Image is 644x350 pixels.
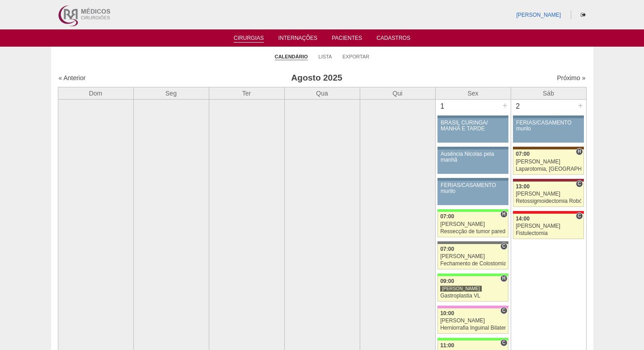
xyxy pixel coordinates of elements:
[516,216,530,222] span: 14:00
[513,214,583,239] a: C 14:00 [PERSON_NAME] Fistulectomia
[58,87,133,99] th: Dom
[437,147,508,149] div: Key: Aviso
[516,120,581,132] div: FÉRIAS/CASAMENTO murilo
[59,74,86,82] a: « Anterior
[133,87,209,99] th: Seg
[441,151,505,163] div: Ausência Nicolas pela manhã
[275,53,308,60] a: Calendário
[437,118,508,143] a: BRASIL CURINGA/ MANHÃ E TARDE
[513,179,583,182] div: Key: Sírio Libanês
[440,246,454,252] span: 07:00
[577,100,584,111] div: +
[437,209,508,212] div: Key: Brasil
[437,149,508,174] a: Ausência Nicolas pela manhã
[500,243,507,250] span: Consultório
[343,53,370,60] a: Exportar
[185,72,448,85] h3: Agosto 2025
[500,307,507,314] span: Consultório
[516,12,561,18] a: [PERSON_NAME]
[516,198,581,204] div: Retossigmoidectomia Robótica
[437,212,508,237] a: H 07:00 [PERSON_NAME] Ressecção de tumor parede abdominal pélvica
[284,87,360,99] th: Qua
[516,151,530,157] span: 07:00
[513,115,583,118] div: Key: Aviso
[513,211,583,214] div: Key: Assunção
[501,100,509,111] div: +
[516,159,581,165] div: [PERSON_NAME]
[437,115,508,118] div: Key: Aviso
[440,213,454,220] span: 07:00
[440,261,506,267] div: Fechamento de Colostomia ou Enterostomia
[441,182,505,194] div: FÉRIAS/CASAMENTO murilo
[440,310,454,316] span: 10:00
[516,183,530,190] span: 13:00
[440,318,506,324] div: [PERSON_NAME]
[440,293,506,299] div: Gastroplastia VL
[516,230,581,236] div: Fistulectomia
[234,35,264,43] a: Cirurgias
[332,35,362,44] a: Pacientes
[516,223,581,229] div: [PERSON_NAME]
[576,148,583,155] span: Hospital
[376,35,410,44] a: Cadastros
[513,149,583,175] a: H 07:00 [PERSON_NAME] Laparotomia, [GEOGRAPHIC_DATA], Drenagem, Bridas
[435,87,511,99] th: Sex
[437,241,508,244] div: Key: Santa Catarina
[516,166,581,172] div: Laparotomia, [GEOGRAPHIC_DATA], Drenagem, Bridas
[576,212,583,220] span: Consultório
[516,191,581,197] div: [PERSON_NAME]
[500,339,507,346] span: Consultório
[440,285,482,292] div: [PERSON_NAME]
[436,100,450,113] div: 1
[440,254,506,259] div: [PERSON_NAME]
[576,180,583,187] span: Consultório
[440,278,454,284] span: 09:00
[437,273,508,276] div: Key: Brasil
[440,325,506,331] div: Herniorrafia Inguinal Bilateral
[441,120,505,132] div: BRASIL CURINGA/ MANHÃ E TARDE
[513,147,583,149] div: Key: Santa Joana
[440,229,506,235] div: Ressecção de tumor parede abdominal pélvica
[278,35,318,44] a: Internações
[437,306,508,308] div: Key: Albert Einstein
[209,87,284,99] th: Ter
[360,87,435,99] th: Qui
[440,342,454,349] span: 11:00
[500,275,507,282] span: Hospital
[513,118,583,143] a: FÉRIAS/CASAMENTO murilo
[440,221,506,227] div: [PERSON_NAME]
[511,87,586,99] th: Sáb
[437,338,508,340] div: Key: Brasil
[500,211,507,218] span: Hospital
[437,308,508,334] a: C 10:00 [PERSON_NAME] Herniorrafia Inguinal Bilateral
[319,53,332,60] a: Lista
[557,74,585,82] a: Próximo »
[437,178,508,181] div: Key: Aviso
[437,244,508,269] a: C 07:00 [PERSON_NAME] Fechamento de Colostomia ou Enterostomia
[437,276,508,302] a: H 09:00 [PERSON_NAME] Gastroplastia VL
[437,181,508,205] a: FÉRIAS/CASAMENTO murilo
[511,100,525,113] div: 2
[581,12,586,18] i: Sair
[513,182,583,207] a: C 13:00 [PERSON_NAME] Retossigmoidectomia Robótica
